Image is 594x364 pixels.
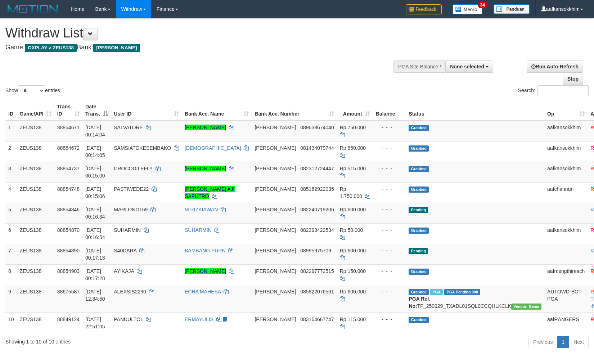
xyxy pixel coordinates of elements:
span: [PERSON_NAME] [255,125,296,130]
a: ERMAYULIS [185,316,213,322]
div: - - - [376,185,403,193]
span: Copy 08995975709 to clipboard [300,248,331,253]
div: - - - [376,316,403,323]
span: Copy 081434079744 to clipboard [300,145,334,151]
div: - - - [376,288,403,295]
span: Vendor URL: https://trx31.1velocity.biz [511,304,541,310]
span: 88854870 [57,227,80,233]
span: 88854671 [57,125,80,130]
span: SALVATORE [114,125,143,130]
td: ZEUS138 [17,264,54,285]
a: [PERSON_NAME] AJI SAPUTRO [185,186,234,199]
span: [PERSON_NAME] [255,268,296,274]
td: TF_250929_TXADL01SQL0CCQHLKCLK [406,285,544,313]
img: Feedback.jpg [406,4,442,14]
th: Bank Acc. Name: activate to sort column ascending [182,100,252,121]
span: Grabbed [409,228,429,234]
td: ZEUS138 [17,182,54,203]
span: MARLONG169 [114,207,148,212]
span: [PERSON_NAME] [255,186,296,192]
span: [PERSON_NAME] [255,227,296,233]
span: [DATE] 00:16:34 [85,207,105,220]
span: Pending [409,248,428,254]
span: PGA Pending [444,289,480,295]
a: SUHARMIN [185,227,212,233]
a: Next [569,336,589,348]
span: [DATE] 22:51:05 [85,316,105,329]
span: [PERSON_NAME] [93,44,140,52]
span: None selected [450,64,484,69]
select: Showentries [18,85,45,96]
div: - - - [376,226,403,234]
span: Copy 085822076561 to clipboard [300,289,334,295]
span: Grabbed [409,125,429,131]
span: Rp 600.000 [340,248,366,253]
th: User ID: activate to sort column ascending [111,100,182,121]
td: 6 [5,223,17,244]
span: Copy 082240719206 to clipboard [300,207,334,212]
h4: Game: Bank: [5,44,389,51]
td: aafchannun [544,182,588,203]
td: ZEUS138 [17,313,54,333]
span: 34 [478,2,487,8]
span: 88854890 [57,248,80,253]
div: - - - [376,206,403,213]
a: [PERSON_NAME] [185,268,226,274]
span: [DATE] 00:14:04 [85,125,105,138]
td: 7 [5,244,17,264]
span: Rp 600.000 [340,289,366,295]
div: - - - [376,268,403,275]
td: 2 [5,141,17,162]
span: 88854748 [57,186,80,192]
span: SAMSIATOKESEMBAKO [114,145,171,151]
th: Op: activate to sort column ascending [544,100,588,121]
a: Previous [528,336,557,348]
th: Date Trans.: activate to sort column descending [82,100,111,121]
span: [DATE] 00:14:05 [85,145,105,158]
a: Run Auto-Refresh [527,60,583,73]
img: MOTION_logo.png [5,4,60,14]
span: [PERSON_NAME] [255,316,296,322]
a: Stop [563,73,583,85]
th: Game/API: activate to sort column ascending [17,100,54,121]
a: [PERSON_NAME] [185,166,226,171]
a: 1 [557,336,569,348]
span: Pending [409,207,428,213]
label: Show entries [5,85,60,96]
a: BAMBANG PURN [185,248,226,253]
th: Trans ID: activate to sort column ascending [54,100,82,121]
span: Grabbed [409,317,429,323]
span: Copy 089638674040 to clipboard [300,125,334,130]
h1: Withdraw List [5,26,389,40]
span: [DATE] 00:15:06 [85,186,105,199]
a: ECHA MAHESA [185,289,221,295]
a: [PERSON_NAME] [185,125,226,130]
a: [DEMOGRAPHIC_DATA] [185,145,241,151]
span: Rp 50.000 [340,227,363,233]
span: 88854903 [57,268,80,274]
span: [DATE] 00:16:54 [85,227,105,240]
span: CROCODILEFLY [114,166,153,171]
span: Grabbed [409,166,429,172]
span: 88854672 [57,145,80,151]
span: 88849124 [57,316,80,322]
button: None selected [445,60,493,73]
td: 10 [5,313,17,333]
input: Search: [537,85,589,96]
td: 3 [5,162,17,182]
td: aafkansokkhim [544,121,588,141]
span: ALEXSIS2290 [114,289,146,295]
span: OXPLAY > ZEUS138 [25,44,77,52]
td: aafmengthireach [544,264,588,285]
img: Button%20Memo.svg [453,4,483,14]
span: 88675587 [57,289,80,295]
div: - - - [376,124,403,131]
td: ZEUS138 [17,285,54,313]
span: [PERSON_NAME] [255,166,296,171]
span: 88854846 [57,207,80,212]
span: SUHARMIN [114,227,141,233]
span: [PERSON_NAME] [255,145,296,151]
td: 1 [5,121,17,141]
th: ID [5,100,17,121]
span: Copy 082393422534 to clipboard [300,227,334,233]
